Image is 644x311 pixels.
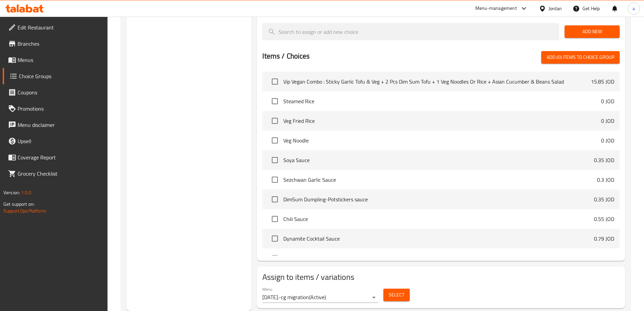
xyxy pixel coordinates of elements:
[594,254,614,262] p: 0.65 JOD
[283,156,594,164] span: Soya Sauce
[283,97,601,105] span: Steamed Rice
[262,23,559,40] input: search
[18,121,102,129] span: Menu disclaimer
[591,77,614,86] p: 15.85 JOD
[3,36,108,52] a: Branches
[18,153,102,161] span: Coverage Report
[594,235,614,243] p: 0.79 JOD
[18,170,102,178] span: Grocery Checklist
[268,153,282,167] span: Select choice
[3,165,108,182] a: Grocery Checklist
[262,292,378,303] div: [DATE].-cg migration(Active)
[283,215,594,223] span: Chili Sauce
[570,27,614,36] span: Add New
[601,97,614,105] p: 0 JOD
[262,51,310,61] h2: Items / Choices
[18,105,102,113] span: Promotions
[541,51,620,64] button: Add (0) items to choice group
[268,192,282,206] span: Select choice
[3,149,108,165] a: Coverage Report
[268,133,282,148] span: Select choice
[3,19,108,36] a: Edit Restaurant
[633,5,635,12] span: a
[547,53,614,62] span: Add (0) items to choice group
[18,56,102,64] span: Menus
[18,23,102,31] span: Edit Restaurant
[3,101,108,117] a: Promotions
[21,188,31,197] span: 1.0.0
[601,117,614,125] p: 0 JOD
[283,195,594,203] span: DimSum Dumpling-Potstickers sauce
[283,77,591,86] span: Vip Vegan Combo : Sticky Garlic Tofu & Veg + 2 Pcs Dim Sum Tofu + 1 Veg Noodles Or Rice + Asian C...
[3,117,108,133] a: Menu disclaimer
[565,25,620,38] button: Add New
[262,272,620,283] h2: Assign to items / variations
[3,68,108,84] a: Choice Groups
[283,235,594,243] span: Dynamite Cocktail Sauce
[601,136,614,145] p: 0 JOD
[268,114,282,128] span: Select choice
[268,231,282,246] span: Select choice
[3,206,46,215] a: Support.OpsPlatform
[268,173,282,187] span: Select choice
[283,176,597,184] span: Sezchwan Garlic Sauce
[597,176,614,184] p: 0.3 JOD
[18,137,102,145] span: Upsell
[18,40,102,48] span: Branches
[475,4,517,13] div: Menu-management
[283,254,594,262] span: Sweet & Sour Sauce
[594,215,614,223] p: 0.55 JOD
[389,291,404,299] span: Select
[268,212,282,226] span: Select choice
[3,133,108,149] a: Upsell
[262,287,272,291] label: Menu
[3,200,34,208] span: Get support on:
[3,52,108,68] a: Menus
[383,289,410,301] button: Select
[283,136,601,145] span: Veg Noodle
[18,88,102,96] span: Coupons
[594,195,614,203] p: 0.35 JOD
[3,188,20,197] span: Version:
[3,84,108,101] a: Coupons
[283,117,601,125] span: Veg Fried Rice
[268,251,282,265] span: Select choice
[19,72,102,80] span: Choice Groups
[594,156,614,164] p: 0.35 JOD
[549,5,562,12] div: Jordan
